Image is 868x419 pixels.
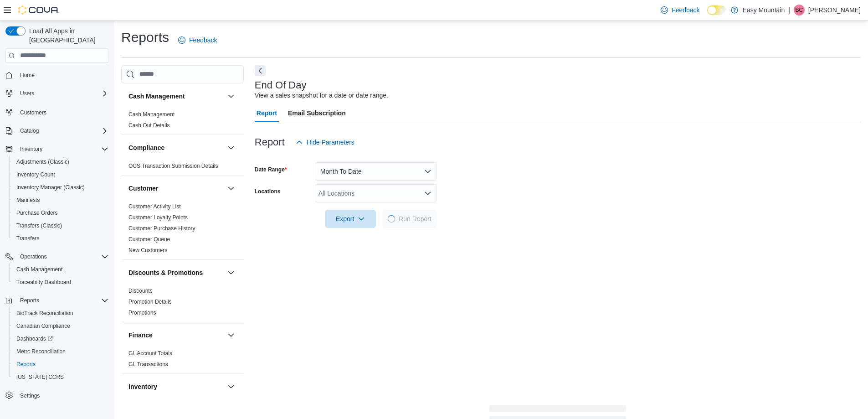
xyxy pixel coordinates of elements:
button: Reports [9,358,112,371]
img: Cova [18,5,59,15]
span: Washington CCRS [13,372,108,383]
span: New Customers [128,247,167,254]
span: Traceabilty Dashboard [16,279,71,286]
button: Manifests [9,194,112,207]
span: Reports [16,361,36,368]
span: Inventory Manager (Classic) [16,184,85,191]
span: Manifests [13,195,108,206]
button: Customers [2,105,112,119]
span: OCS Transaction Submission Details [128,162,218,170]
h3: Finance [128,331,153,340]
button: Transfers (Classic) [9,219,112,232]
a: Settings [16,390,43,401]
span: Customer Queue [128,236,170,243]
a: Cash Management [13,264,66,275]
button: BioTrack Reconciliation [9,307,112,320]
button: Canadian Compliance [9,320,112,332]
a: Adjustments (Classic) [13,156,73,167]
span: Transfers [13,233,108,244]
button: [US_STATE] CCRS [9,371,112,383]
span: Customer Activity List [128,203,181,210]
a: Customer Queue [128,236,170,243]
h3: Customer [128,184,158,193]
span: Inventory Count [13,169,108,180]
span: Customers [16,106,108,118]
button: Finance [128,331,224,340]
a: [US_STATE] CCRS [13,372,67,383]
span: Export [330,210,370,228]
span: Settings [20,392,40,399]
button: Open list of options [424,190,431,197]
button: Inventory [226,381,236,392]
button: Cash Management [128,92,224,101]
button: Cash Management [226,91,236,102]
a: GL Account Totals [128,350,172,357]
button: Reports [2,294,112,307]
button: Users [16,88,38,99]
span: Home [20,72,35,79]
span: Inventory Manager (Classic) [13,182,108,193]
a: New Customers [128,247,167,253]
span: Customer Purchase History [128,225,195,232]
span: Users [16,88,108,99]
span: Run Report [399,214,431,223]
span: Settings [16,390,108,401]
button: Cash Management [9,263,112,276]
span: Reports [16,295,108,306]
div: Finance [121,348,244,373]
span: Feedback [189,36,217,45]
span: Adjustments (Classic) [13,156,108,167]
span: Dashboards [13,333,108,344]
a: Transfers [13,233,43,244]
button: Discounts & Promotions [226,267,236,278]
a: Feedback [657,1,703,19]
span: Manifests [16,197,40,204]
button: Customer [128,184,224,193]
a: Promotions [128,310,156,316]
span: Feedback [672,5,699,15]
span: GL Account Totals [128,350,172,357]
span: Metrc Reconciliation [16,348,66,355]
span: [US_STATE] CCRS [16,373,64,381]
span: Inventory Count [16,171,55,178]
span: BC [796,5,803,16]
span: Operations [16,251,108,262]
button: Catalog [16,125,42,136]
a: Transfers (Classic) [13,220,66,231]
button: Inventory [16,144,46,155]
span: Load All Apps in [GEOGRAPHIC_DATA] [26,26,108,45]
p: | [788,5,790,16]
span: Hide Parameters [307,138,354,147]
button: Hide Parameters [292,133,358,151]
a: Manifests [13,195,43,206]
span: Customer Loyalty Points [128,214,188,221]
span: Operations [20,253,47,260]
span: Home [16,69,108,81]
span: Loading [386,214,397,224]
div: Ben Clements [794,5,805,16]
span: Adjustments (Classic) [16,158,69,166]
a: Cash Out Details [128,122,170,129]
button: Inventory Manager (Classic) [9,181,112,194]
span: Report [257,104,277,122]
a: Inventory Count [13,169,59,180]
button: Inventory [2,143,112,155]
div: Customer [121,201,244,259]
button: Inventory [128,382,224,391]
span: Metrc Reconciliation [13,346,108,357]
a: Canadian Compliance [13,321,74,331]
a: Metrc Reconciliation [13,346,69,357]
button: Adjustments (Classic) [9,155,112,168]
span: Canadian Compliance [13,321,108,331]
a: Customers [16,107,50,118]
input: Dark Mode [707,5,726,15]
div: Compliance [121,160,244,175]
h3: Discounts & Promotions [128,268,203,277]
label: Date Range [255,166,287,173]
a: Purchase Orders [13,207,62,218]
button: Purchase Orders [9,207,112,219]
div: Discounts & Promotions [121,285,244,322]
a: Customer Purchase History [128,225,195,232]
span: Transfers (Classic) [13,220,108,231]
